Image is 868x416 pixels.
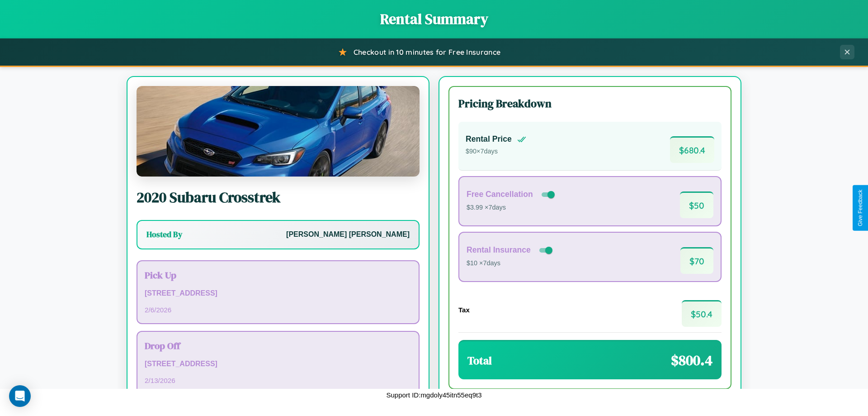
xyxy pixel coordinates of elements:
[145,358,411,371] p: [STREET_ADDRESS]
[146,229,182,240] h3: Hosted By
[458,306,470,314] h4: Tax
[467,190,533,199] h4: Free Cancellation
[680,191,713,218] span: $ 50
[286,228,410,241] p: [PERSON_NAME] [PERSON_NAME]
[145,268,411,282] h3: Pick Up
[682,300,722,327] span: $ 50.4
[145,287,411,300] p: [STREET_ADDRESS]
[857,190,863,226] div: Give Feedback
[145,339,411,352] h3: Drop Off
[467,353,492,368] h3: Total
[467,202,557,214] p: $3.99 × 7 days
[137,187,420,207] h2: 2020 Subaru Crosstrek
[466,134,512,144] h4: Rental Price
[137,86,420,177] img: Subaru Crosstrek
[458,96,722,111] h3: Pricing Breakdown
[9,385,31,407] div: Open Intercom Messenger
[354,48,500,57] span: Checkout in 10 minutes for Free Insurance
[467,258,554,269] p: $10 × 7 days
[670,136,714,163] span: $ 680.4
[466,146,526,158] p: $ 90 × 7 days
[387,389,482,401] p: Support ID: mgdoly45itn55eq9t3
[680,247,713,274] span: $ 70
[9,9,859,29] h1: Rental Summary
[671,350,712,370] span: $ 800.4
[467,245,531,255] h4: Rental Insurance
[145,304,411,316] p: 2 / 6 / 2026
[145,374,411,387] p: 2 / 13 / 2026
